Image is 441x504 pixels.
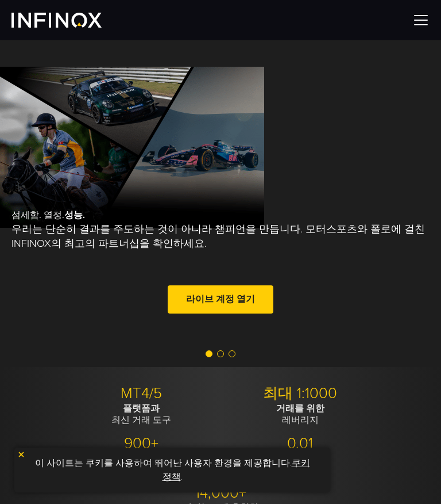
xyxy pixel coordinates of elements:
[145,484,296,502] p: 14,000+
[123,403,160,414] strong: 플랫폼과
[66,434,216,453] p: 900+
[217,350,224,357] span: Go to slide 2
[20,453,324,487] p: 이 사이트는 쿠키를 사용하여 뛰어난 사용자 환경을 제공합니다. .
[225,403,376,426] p: 레버리지
[11,222,430,251] p: 우리는 단순히 결과를 주도하는 것이 아니라 챔피언을 만듭니다. 모터스포츠와 폴로에 걸친 INFINOX의 최고의 파트너십을 확인하세요.
[229,350,235,357] span: Go to slide 3
[276,403,324,414] strong: 거래를 위한
[17,450,25,459] img: yellow close icon
[225,434,376,453] p: 0.01
[206,350,212,357] span: Go to slide 1
[168,285,273,314] a: 라이브 계정 열기
[66,384,216,403] p: MT4/5
[66,403,216,426] p: 최신 거래 도구
[64,209,85,221] strong: 성능.
[11,208,430,318] div: 섬세함. 열정.
[225,384,376,403] p: 최대 1:1000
